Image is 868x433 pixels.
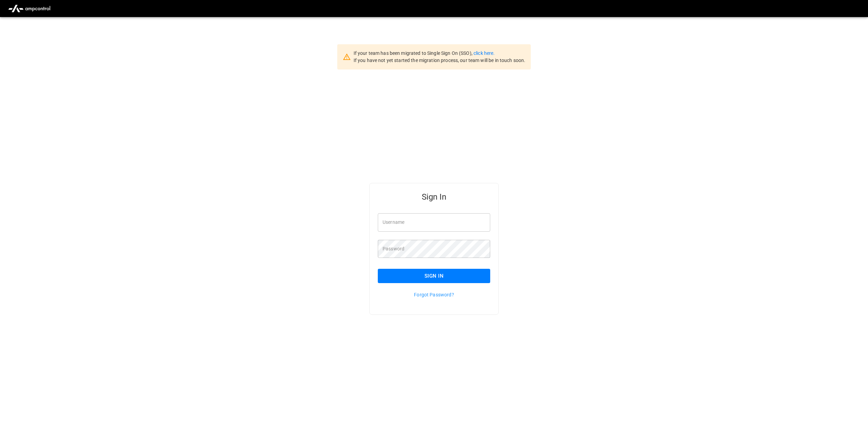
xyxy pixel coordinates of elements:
[354,58,526,63] span: If you have not yet started the migration process, our team will be in touch soon.
[354,50,474,56] span: If your team has been migrated to Single Sign On (SSO),
[474,50,495,56] a: click here.
[378,291,490,298] p: Forgot Password?
[378,269,490,283] button: Sign In
[5,2,53,15] img: ampcontrol.io logo
[378,191,490,202] h5: Sign In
